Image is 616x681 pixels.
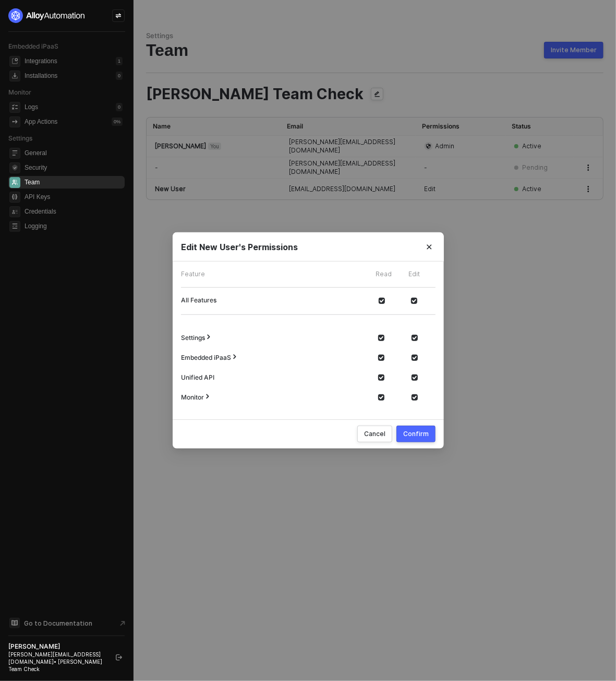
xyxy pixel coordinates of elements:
[523,142,542,150] div: Active
[115,13,122,19] span: icon-swap
[9,102,20,113] span: icon-logs
[116,72,123,80] div: 0
[25,205,123,218] span: Credentials
[146,87,364,102] span: [PERSON_NAME] Team Check
[25,57,57,66] div: Integrations
[146,31,603,40] div: Settings
[523,185,542,193] div: Active
[376,270,392,278] span: Read
[181,296,216,304] span: All Features
[9,116,20,127] span: icon-app-actions
[155,142,272,150] div: [PERSON_NAME]
[8,42,58,50] span: Embedded iPaaS
[24,619,92,628] span: Go to Documentation
[416,118,506,136] th: Permissions
[146,40,603,60] div: Team
[181,332,436,351] div: Settingsicon-expand-arrow
[8,88,31,96] span: Monitor
[424,185,498,193] div: Edit
[25,103,38,112] div: Logs
[357,426,392,442] button: Cancel
[117,618,128,629] span: document-arrow
[403,429,429,438] div: Confirm
[408,270,419,278] span: Edit
[8,642,106,651] div: [PERSON_NAME]
[551,46,597,54] div: Invite Member
[25,72,57,80] div: Installations
[25,220,123,232] span: Logging
[116,103,123,111] div: 0
[424,142,433,150] span: icon-admin
[8,134,32,142] span: Settings
[205,333,212,340] span: icon-expand-arrow
[25,176,123,189] span: Team
[181,371,436,391] div: Unified API
[9,177,20,188] span: team
[364,429,385,438] div: Cancel
[435,142,454,150] span: Admin
[8,8,125,23] a: logo
[9,148,20,159] span: general
[544,42,603,58] button: Invite Member
[25,147,123,159] span: General
[116,57,123,65] div: 1
[8,8,86,23] img: logo
[204,393,211,400] span: icon-expand-arrow
[25,161,123,174] span: Security
[9,162,20,173] span: security
[281,157,416,179] td: [PERSON_NAME][EMAIL_ADDRESS][DOMAIN_NAME]
[415,232,444,262] button: Close
[9,71,20,81] span: installations
[424,163,498,172] div: -
[506,118,574,136] th: Status
[147,118,281,136] th: Name
[25,191,123,203] span: API Keys
[281,118,416,136] th: Email
[9,56,20,67] span: integrations
[281,179,416,199] td: [EMAIL_ADDRESS][DOMAIN_NAME]
[181,354,231,361] span: Embedded iPaaS
[116,654,122,661] span: logout
[9,206,20,217] span: credentials
[181,391,436,411] div: Monitoricon-expand-arrow
[155,185,272,193] div: New User
[112,118,123,126] div: 0 %
[181,334,205,342] span: Settings
[181,393,204,401] span: Monitor
[25,118,57,126] div: App Actions
[231,353,238,360] span: icon-expand-arrow
[8,651,106,673] div: [PERSON_NAME][EMAIL_ADDRESS][DOMAIN_NAME] • [PERSON_NAME] Team Check
[9,192,20,203] span: api-key
[181,242,436,253] div: Edit New User's Permissions
[368,86,386,104] span: icon-edit-team
[281,136,416,157] td: [PERSON_NAME][EMAIL_ADDRESS][DOMAIN_NAME]
[181,373,214,381] span: Unified API
[208,143,221,150] span: You
[9,618,20,628] span: documentation
[8,617,125,629] a: Knowledge Base
[181,351,436,371] div: Embedded iPaaSicon-expand-arrow
[155,163,272,172] div: -
[396,426,436,442] button: Confirm
[9,221,20,232] span: logging
[181,270,205,278] span: Feature
[523,163,548,172] div: Pending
